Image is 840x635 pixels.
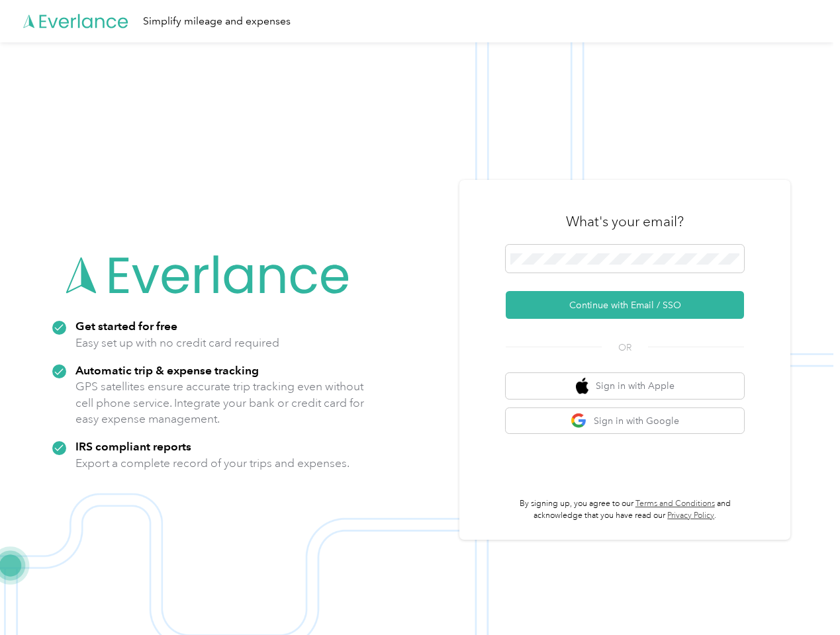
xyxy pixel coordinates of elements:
button: google logoSign in with Google [506,408,744,434]
a: Privacy Policy [667,511,714,521]
button: Continue with Email / SSO [506,291,744,319]
p: Easy set up with no credit card required [75,335,279,351]
p: By signing up, you agree to our and acknowledge that you have read our . [506,498,744,521]
h3: What's your email? [566,212,684,231]
strong: Get started for free [75,319,177,333]
img: google logo [571,413,587,429]
strong: IRS compliant reports [75,439,191,453]
span: OR [602,341,648,355]
img: apple logo [576,378,589,394]
button: apple logoSign in with Apple [506,373,744,399]
p: Export a complete record of your trips and expenses. [75,455,350,472]
div: Simplify mileage and expenses [143,13,291,30]
a: Terms and Conditions [635,499,715,509]
p: GPS satellites ensure accurate trip tracking even without cell phone service. Integrate your bank... [75,378,365,427]
strong: Automatic trip & expense tracking [75,363,259,377]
